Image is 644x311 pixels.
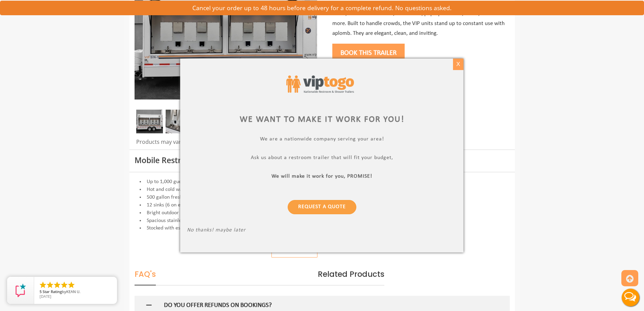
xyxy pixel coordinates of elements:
li:  [39,281,47,289]
li:  [67,281,75,289]
div: We want to make it work for you! [187,113,457,126]
span: KEAN U. [66,289,80,294]
p: We are a nationwide company serving your area! [187,136,457,144]
button: Live Chat [617,284,644,311]
a: Request a Quote [288,200,356,214]
p: Ask us about a restroom trailer that will fit your budget, [187,155,457,162]
li:  [53,281,61,289]
b: We will make it work for you, PROMISE! [272,174,373,179]
span: Star Rating [43,289,62,294]
span: 5 [40,289,42,294]
p: No thanks! maybe later [187,227,457,235]
li:  [60,281,68,289]
img: Review Rating [14,284,27,297]
li:  [46,281,54,289]
span: by [40,290,112,294]
span: [DATE] [40,294,51,299]
div: X [453,59,463,70]
img: viptogo logo [286,75,354,93]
